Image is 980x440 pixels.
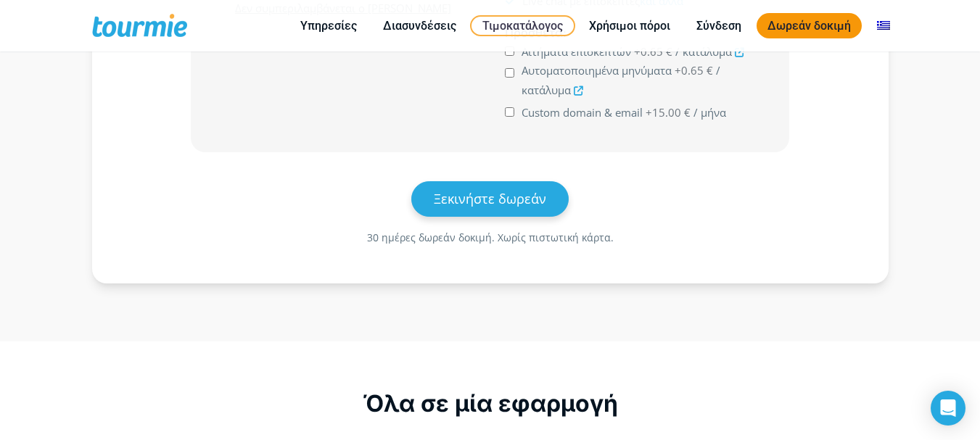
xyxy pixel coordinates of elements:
[646,105,691,120] span: +15.00 €
[434,190,546,207] span: Ξεκινήστε δωρεάν
[372,17,467,35] a: Διασυνδέσεις
[522,105,643,120] span: Custom domain & email
[675,44,732,59] span: / κατάλυμα
[522,44,631,59] span: Αιτήματα επισκεπτών
[931,391,965,426] div: Open Intercom Messenger
[578,17,681,35] a: Χρήσιμοι πόροι
[693,105,726,120] span: / μήνα
[470,15,575,36] a: Τιμοκατάλογος
[411,181,569,217] a: Ξεκινήστε δωρεάν
[757,13,862,38] a: Δωρεάν δοκιμή
[685,17,752,35] a: Σύνδεση
[367,231,614,244] span: 30 ημέρες δωρεάν δοκιμή. Χωρίς πιστωτική κάρτα.
[289,17,368,35] a: Υπηρεσίες
[634,44,672,59] span: +0.65 €
[522,63,672,78] span: Αυτοματοποιημένα μηνύματα
[866,17,901,35] a: Αλλαγή σε
[675,63,713,78] span: +0.65 €
[363,389,618,418] span: Όλα σε μία εφαρμογή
